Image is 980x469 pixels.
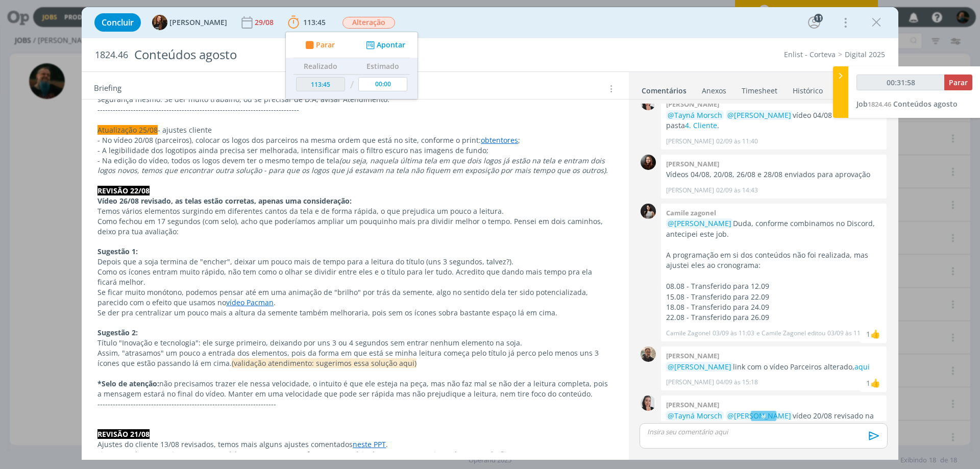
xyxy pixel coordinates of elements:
span: @[PERSON_NAME] [668,362,731,372]
p: ---------------------------------------------------------------------- [97,399,613,409]
img: E [641,155,656,170]
span: Conteúdos agosto [893,99,958,109]
p: [PERSON_NAME] [666,137,714,146]
button: Parar [944,75,972,90]
div: dialog [82,7,898,460]
b: [PERSON_NAME] [666,351,719,360]
button: Concluir [94,13,141,32]
div: Eduarda Pereira [870,377,880,389]
div: 29/08 [255,19,276,26]
p: - ajustes cliente [97,125,613,135]
th: Estimado [356,58,410,75]
a: Job1824.46Conteúdos agosto [856,99,958,109]
p: Depois que a soja termina de "encher", deixar um pouco mais de tempo para a leitura do título (un... [97,257,613,267]
a: vídeo Pacman [226,298,274,307]
span: Alteração [342,17,395,29]
a: 4. Cliente [685,120,717,130]
p: - No vídeo 20/08 (parceiros), colocar os logos dos parceiros na mesma ordem que está no site, con... [97,135,613,145]
b: [PERSON_NAME] [666,400,719,409]
p: 18.08 - Transferido para 24.09 [666,302,881,312]
span: 03/09 às 11:12 [827,329,869,338]
img: T [152,15,167,30]
p: Se ficar muito monótono, podemos pensar até em uma animação de "brilho" por trás da semente, algo... [97,287,613,308]
span: @[PERSON_NAME] [668,218,731,228]
button: 11 [806,14,822,31]
p: Como os ícones entram muito rápido, não tem como o olhar se dividir entre eles e o título para le... [97,267,613,287]
p: vídeo 20/08 revisado na pasta . [666,411,881,432]
img: C [641,396,656,411]
div: Anexos [702,86,726,96]
strong: *Selo de atenção: [97,379,159,388]
em: (ou seja, naquela última tela em que dois logos já estão na tela e entram dois logos novos, temos... [97,156,608,176]
button: Alteração [342,16,396,29]
p: [PERSON_NAME] [666,186,714,195]
span: 1824.46 [868,100,891,109]
b: [PERSON_NAME] [666,100,719,109]
button: T[PERSON_NAME] [152,15,227,30]
button: Apontar [363,40,406,51]
span: @Tayná Morsch [668,110,722,120]
a: aqui [854,362,870,372]
p: Se der pra centralizar um pouco mais a altura da semente também melhoraria, pois sem os ícones so... [97,308,613,318]
td: / [348,75,356,95]
p: Como fechou em 17 segundos (com selo), acho que poderíamos ampliar um pouquinho mais pra dividir ... [97,216,613,237]
p: Título "Inovação e tecnologia": ele surge primeiro, deixando por uns 3 ou 4 segundos sem entrar n... [97,338,613,348]
span: Atualização 25/08 [97,125,158,135]
span: [PERSON_NAME] [169,19,227,26]
b: Camile zagonel [666,208,716,217]
p: 22.08 - Transferido para 26.09 [666,312,881,323]
span: 113:45 [303,17,326,27]
a: Timesheet [741,81,778,96]
p: link com o vídeo Parceiros alterado, [666,362,881,372]
p: - Na edição do vídeo, todos os logos devem ter o mesmo tempo de tela [97,156,613,176]
p: [PERSON_NAME] [666,378,714,387]
span: Concluir [102,18,134,27]
strong: Vídeo 26/08 revisado, as telas estão corretas, apenas uma consideração: [97,196,352,206]
p: Assim, "atrasamos" um pouco a entrada dos elementos, pois da forma em que está se minha leitura c... [97,348,613,368]
a: Comentários [641,81,687,96]
strong: REVISÃO 21/08 [97,429,150,439]
div: 1 [866,378,870,388]
div: 11 [814,14,823,22]
img: C [641,204,656,219]
div: 1 [866,329,870,339]
span: Parar [316,41,335,48]
img: R [641,347,656,362]
p: ------------------------------------------------------------------------------- [97,105,613,115]
p: Ficam pendentes os ajustes nos conteúdos 04/08 e 28/08 conforme comentário do Mura, que precisam ... [97,450,613,460]
span: @[PERSON_NAME] [727,411,791,421]
strong: REVISÃO 22/08 [97,186,150,195]
span: 1824.46 [95,50,128,61]
button: 113:45 [285,14,328,31]
div: Conteúdos agosto [130,42,552,67]
strong: Sugestão 1: [97,246,138,256]
span: 02/09 às 14:43 [716,186,758,195]
p: Vídeos 04/08, 20/08, 26/08 e 28/08 enviados para aprovação [666,169,881,180]
span: 03/09 às 11:03 [713,329,754,338]
span: 04/09 às 15:18 [716,378,758,387]
span: (validação atendimento: sugerimos essa solução aqui) [232,358,416,368]
span: @[PERSON_NAME] [727,110,791,120]
span: e Camile Zagonel editou [756,329,825,338]
th: Realizado [293,58,348,75]
p: vídeo 04/08 revisado na pasta . [666,110,881,131]
a: Digital 2025 [845,50,885,59]
a: Enlist - Corteva [784,50,836,59]
span: 02/09 às 11:40 [716,137,758,146]
a: obtentores [481,135,518,145]
p: 15.08 - Transferido para 22.09 [666,292,881,302]
p: A programação em si dos conteúdos não foi realizada, mas ajustei eles ao cronograma: [666,250,881,271]
p: - A legibilidade dos logotipos ainda precisa ser melhorada, intensificar mais o filtro escuro nas... [97,145,613,156]
p: 08.08 - Transferido para 12.09 [666,281,881,291]
p: não precisamos trazer ele nessa velocidade, o intuito é que ele esteja na peça, mas não faz mal s... [97,379,613,399]
div: Eduarda Pereira [870,328,880,340]
ul: 113:45 [285,32,418,100]
strong: Sugestão 2: [97,328,138,337]
a: Histórico [792,81,823,96]
span: Parar [949,78,968,87]
span: Briefing [94,82,121,95]
b: [PERSON_NAME] [666,159,719,168]
p: Temos vários elementos surgindo em diferentes cantos da tela e de forma rápida, o que prejudica u... [97,206,613,216]
p: Camile Zagonel [666,329,710,338]
button: Parar [302,40,335,51]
